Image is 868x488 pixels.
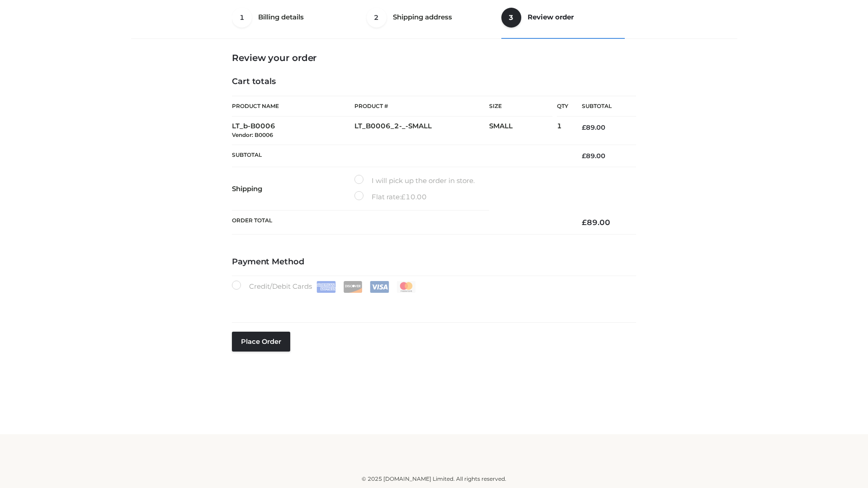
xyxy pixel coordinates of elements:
[232,332,290,352] button: Place order
[401,192,427,201] bdi: 10.00
[232,257,636,267] h4: Payment Method
[232,96,354,117] th: Product Name
[489,96,552,117] th: Size
[354,96,489,117] th: Product #
[401,192,406,201] span: £
[396,281,416,293] img: Mastercard
[582,218,587,227] span: £
[354,117,489,145] td: LT_B0006_2-_-SMALL
[582,152,586,160] span: £
[489,117,557,145] td: SMALL
[568,96,636,117] th: Subtotal
[557,117,568,145] td: 1
[557,96,568,117] th: Qty
[232,117,354,145] td: LT_b-B0006
[232,281,417,293] label: Credit/Debit Cards
[232,145,568,167] th: Subtotal
[232,211,568,235] th: Order Total
[582,152,605,160] bdi: 89.00
[232,77,636,87] h4: Cart totals
[582,123,605,131] bdi: 89.00
[232,131,273,138] small: Vendor: B0006
[354,175,475,187] label: I will pick up the order in store.
[237,297,631,307] iframe: Secure card payment input frame
[582,218,610,227] bdi: 89.00
[343,281,363,293] img: Discover
[316,281,336,293] img: Amex
[232,52,636,63] h3: Review your order
[134,474,734,483] div: © 2025 [DOMAIN_NAME] Limited. All rights reserved.
[354,191,427,203] label: Flat rate:
[582,123,586,131] span: £
[232,167,354,211] th: Shipping
[370,281,389,293] img: Visa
